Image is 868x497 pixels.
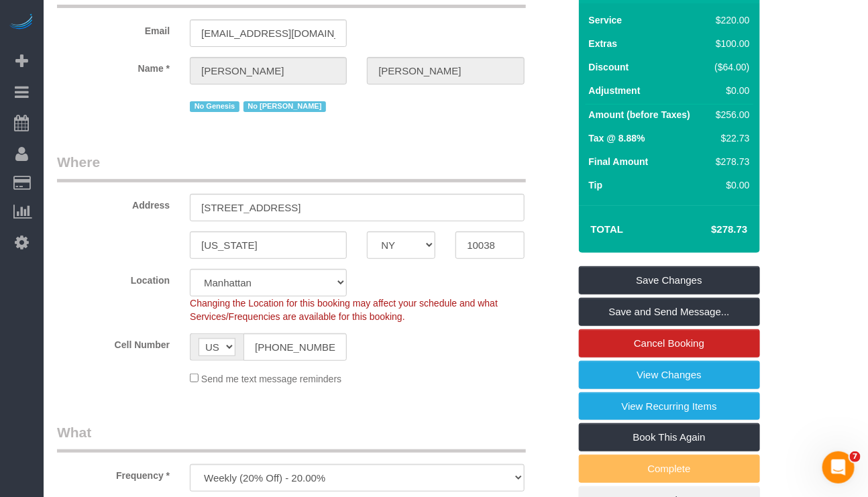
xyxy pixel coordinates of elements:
[47,333,180,351] label: Cell Number
[710,60,750,74] div: ($64.00)
[589,131,645,145] label: Tax @ 8.88%
[57,152,526,182] legend: Where
[201,374,341,384] span: Send me text message reminders
[710,37,750,50] div: $100.00
[710,155,750,168] div: $278.73
[589,155,649,168] label: Final Amount
[579,266,760,294] a: Save Changes
[47,269,180,287] label: Location
[190,231,347,259] input: City
[589,108,690,121] label: Amount (before Taxes)
[710,178,750,192] div: $0.00
[47,57,180,75] label: Name *
[589,37,618,50] label: Extras
[850,451,861,462] span: 7
[591,223,624,235] strong: Total
[190,101,239,112] span: No Genesis
[455,231,524,259] input: Zip Code
[589,60,629,74] label: Discount
[579,392,760,421] a: View Recurring Items
[8,13,35,32] img: Automaid Logo
[190,298,498,322] span: Changing the Location for this booking may affect your schedule and what Services/Frequencies are...
[710,84,750,97] div: $0.00
[47,464,180,482] label: Frequency *
[47,194,180,212] label: Address
[579,361,760,389] a: View Changes
[671,224,747,235] h4: $278.73
[47,19,180,38] label: Email
[822,451,855,484] iframe: Intercom live chat
[579,423,760,451] a: Book This Again
[243,101,326,112] span: No [PERSON_NAME]
[710,108,750,121] div: $256.00
[710,131,750,145] div: $22.73
[710,13,750,27] div: $220.00
[367,57,524,85] input: Last Name
[589,84,641,97] label: Adjustment
[589,13,622,27] label: Service
[57,423,526,453] legend: What
[190,57,347,85] input: First Name
[579,329,760,357] a: Cancel Booking
[579,298,760,326] a: Save and Send Message...
[243,333,347,361] input: Cell Number
[190,19,347,47] input: Email
[589,178,603,192] label: Tip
